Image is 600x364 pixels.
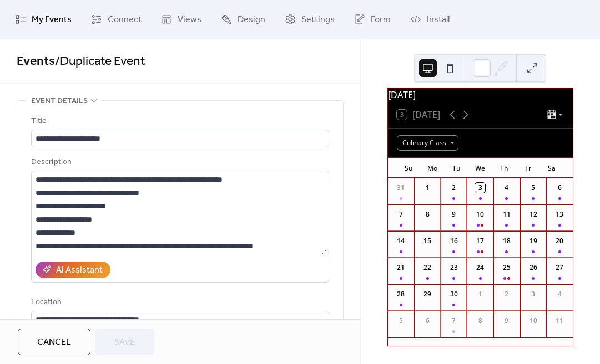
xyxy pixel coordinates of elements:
[31,156,327,169] div: Description
[502,209,512,219] div: 11
[468,158,492,178] div: We
[18,329,90,355] button: Cancel
[475,236,485,246] div: 17
[422,183,432,193] div: 1
[56,264,103,277] div: AI Assistant
[528,236,538,246] div: 19
[502,263,512,273] div: 25
[475,183,485,193] div: 3
[427,13,450,27] span: Install
[396,183,406,193] div: 31
[445,158,468,178] div: Tu
[449,209,459,219] div: 9
[396,209,406,219] div: 7
[32,13,72,27] span: My Events
[7,4,80,34] a: My Events
[492,158,516,178] div: Th
[31,296,327,309] div: Location
[502,183,512,193] div: 4
[301,13,335,27] span: Settings
[528,209,538,219] div: 12
[397,158,421,178] div: Su
[528,289,538,299] div: 3
[371,13,391,27] span: Form
[475,263,485,273] div: 24
[213,4,274,34] a: Design
[396,316,406,326] div: 5
[528,263,538,273] div: 26
[554,183,564,193] div: 6
[554,316,564,326] div: 11
[502,236,512,246] div: 18
[238,13,265,27] span: Design
[554,236,564,246] div: 20
[346,4,399,34] a: Form
[554,209,564,219] div: 13
[422,209,432,219] div: 8
[17,49,55,74] a: Events
[108,13,142,27] span: Connect
[449,289,459,299] div: 30
[475,209,485,219] div: 10
[276,4,343,34] a: Settings
[83,4,150,34] a: Connect
[449,316,459,326] div: 7
[55,49,145,74] span: / Duplicate Event
[396,236,406,246] div: 14
[449,263,459,273] div: 23
[554,289,564,299] div: 4
[540,158,564,178] div: Sa
[402,4,458,34] a: Install
[396,263,406,273] div: 21
[421,158,445,178] div: Mo
[178,13,201,27] span: Views
[475,316,485,326] div: 8
[449,183,459,193] div: 2
[388,88,573,101] div: [DATE]
[528,183,538,193] div: 5
[516,158,540,178] div: Fr
[31,95,88,108] span: Event details
[502,316,512,326] div: 9
[422,263,432,273] div: 22
[37,336,71,349] span: Cancel
[554,263,564,273] div: 27
[422,289,432,299] div: 29
[31,115,327,128] div: Title
[475,289,485,299] div: 1
[396,289,406,299] div: 28
[36,262,110,278] button: AI Assistant
[422,316,432,326] div: 6
[449,236,459,246] div: 16
[528,316,538,326] div: 10
[153,4,210,34] a: Views
[422,236,432,246] div: 15
[502,289,512,299] div: 2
